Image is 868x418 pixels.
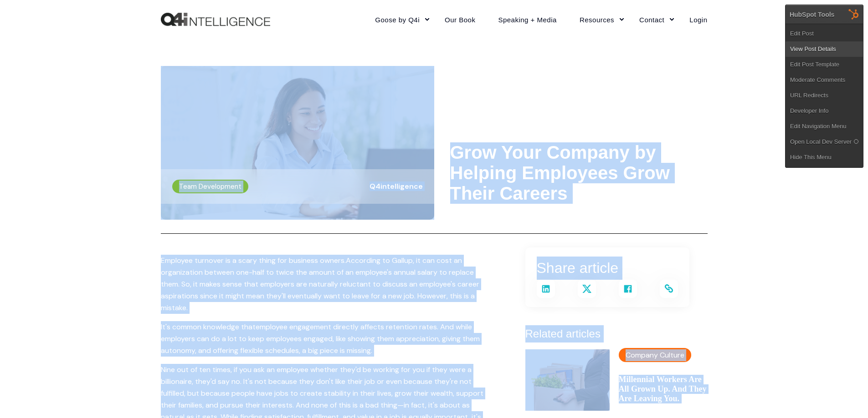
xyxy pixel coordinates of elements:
[786,41,863,57] a: View Post Details
[786,103,863,119] a: Developer Info
[161,255,489,314] p: Employee turnover is a scary thing for business owners. , it can cost an organization between one...
[619,375,708,403] a: Millennial Workers Are All Grown Up. And They Are Leaving You.
[786,150,863,165] a: Hide This Menu
[161,13,270,26] a: Back to Home
[370,181,423,191] span: Q4intelligence
[619,348,691,362] label: Company Culture
[786,57,863,72] a: Edit Post Template
[786,72,863,88] a: Moderate Comments
[786,88,863,103] a: URL Redirects
[172,180,248,193] label: Team Development
[786,26,863,41] a: Edit Post
[537,257,678,280] h3: Share article
[785,5,863,168] div: HubSpot Tools Edit PostView Post DetailsEdit Post TemplateModerate CommentsURL RedirectsDeveloper...
[786,119,863,134] a: Edit Navigation Menu
[790,10,835,19] div: HubSpot Tools
[786,134,863,150] a: Open Local Dev Server
[844,5,863,24] img: HubSpot Tools Menu Toggle
[256,322,437,332] a: employee engagement directly affects retention rates
[161,13,270,26] img: Q4intelligence, LLC logo
[346,256,413,265] a: According to Gallup
[161,321,489,357] p: It's common knowledge that . And while employers can do a lot to keep employees engaged, like sho...
[450,142,708,204] h1: Grow Your Company by Helping Employees Grow Their Careers
[525,325,708,342] h3: Related articles
[161,66,434,220] img: Employees who feel supported are more likely to stay with your organization for longer. Here's ho...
